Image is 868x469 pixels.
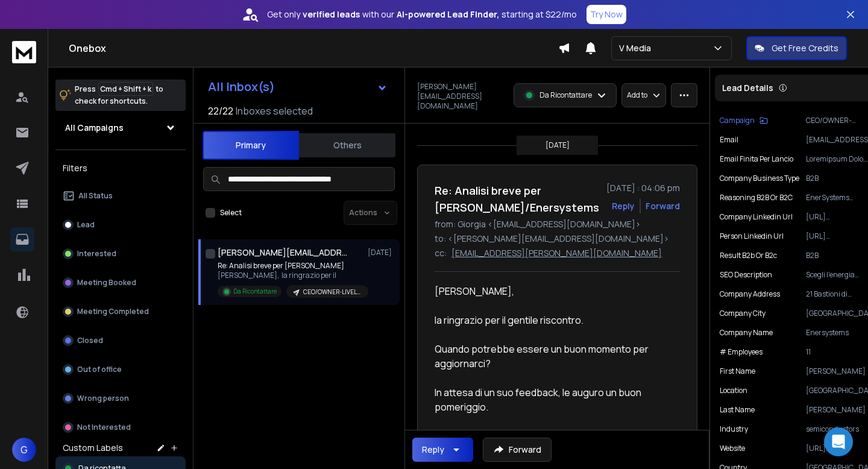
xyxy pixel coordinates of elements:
p: Closed [77,336,103,345]
h1: Onebox [69,41,558,55]
button: Closed [55,329,186,353]
button: All Campaigns [55,116,186,140]
p: Company Name [720,328,773,338]
button: Reply [612,200,635,212]
p: Not Interested [77,423,131,432]
button: Try Now [587,5,626,24]
button: G [12,438,36,462]
p: Try Now [590,8,623,20]
button: Meeting Booked [55,271,186,295]
p: Company Linkedin Url [720,212,793,222]
h3: Custom Labels [63,442,123,454]
div: [PERSON_NAME], [435,284,670,298]
strong: verified leads [303,8,360,20]
p: Wrong person [77,394,129,403]
p: cc: [435,247,447,259]
p: [DATE] : 04:06 pm [606,182,680,194]
button: Campaign [720,116,768,125]
div: Reply [422,444,444,456]
div: Forward [646,200,680,212]
p: Email [720,135,738,145]
p: Lead Details [722,82,773,94]
p: location [720,386,747,395]
p: industry [720,424,748,434]
p: Company Address [720,289,780,299]
button: Out of office [55,357,186,382]
button: Reply [412,438,473,462]
p: [DATE] [368,248,395,257]
div: Quando potrebbe essere un buon momento per aggiornarci? [435,342,670,371]
p: Campaign [720,116,755,125]
h3: Inboxes selected [236,104,313,118]
span: 22 / 22 [208,104,233,118]
button: Interested [55,242,186,266]
p: SEO Description [720,270,772,280]
button: Primary [203,131,299,160]
span: Cmd + Shift + k [98,82,153,96]
p: from: Giorgia <[EMAIL_ADDRESS][DOMAIN_NAME]> [435,218,680,230]
p: [PERSON_NAME], la ringrazio per il [218,271,362,280]
p: Press to check for shortcuts. [75,83,163,107]
h1: [PERSON_NAME][EMAIL_ADDRESS][DOMAIN_NAME] [218,247,350,259]
p: All Status [78,191,113,201]
p: Last Name [720,405,755,415]
p: Get Free Credits [772,42,838,54]
p: Reasoning B2B or B2C [720,193,793,203]
div: Open Intercom Messenger [824,427,853,456]
label: Select [220,208,242,218]
p: Lead [77,220,95,230]
p: CEO/OWNER-LIVELLO 3 - CONSAPEVOLE DEL PROBLEMA-PERSONALIZZAZIONI TARGET A-TEST 1 [303,288,361,297]
p: Person Linkedin Url [720,231,784,241]
p: Company Business Type [720,174,799,183]
p: website [720,444,745,453]
button: All Inbox(s) [198,75,397,99]
p: to: <[PERSON_NAME][EMAIL_ADDRESS][DOMAIN_NAME]> [435,233,680,245]
p: V Media [619,42,656,54]
p: Da Ricontattare [539,90,592,100]
div: Cordialmente, [435,429,670,443]
div: In attesa di un suo feedback, le auguro un buon pomeriggio. [435,385,670,414]
button: Not Interested [55,415,186,439]
button: Meeting Completed [55,300,186,324]
h1: Re: Analisi breve per [PERSON_NAME]/Enersystems [435,182,599,216]
p: # Employees [720,347,763,357]
p: [PERSON_NAME][EMAIL_ADDRESS][DOMAIN_NAME] [417,82,506,111]
img: logo [12,41,36,63]
p: Re: Analisi breve per [PERSON_NAME] [218,261,362,271]
h1: All Campaigns [65,122,124,134]
p: First Name [720,367,755,376]
p: email finita per lancio [720,154,793,164]
p: Meeting Completed [77,307,149,316]
p: Get only with our starting at $22/mo [267,8,577,20]
button: Forward [483,438,552,462]
button: All Status [55,184,186,208]
h3: Filters [55,160,186,177]
p: Da Ricontattare [233,287,277,296]
button: Get Free Credits [746,36,847,60]
button: Lead [55,213,186,237]
p: Interested [77,249,116,259]
p: Add to [627,90,647,100]
h1: All Inbox(s) [208,81,275,93]
div: la ringrazio per il gentile riscontro. [435,313,670,327]
p: [EMAIL_ADDRESS][PERSON_NAME][DOMAIN_NAME] [451,247,662,259]
button: Wrong person [55,386,186,411]
p: Result b2b or b2c [720,251,777,260]
p: [DATE] [546,140,570,150]
button: Others [299,132,395,159]
p: Meeting Booked [77,278,136,288]
p: Company City [720,309,766,318]
strong: AI-powered Lead Finder, [397,8,499,20]
p: Out of office [77,365,122,374]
